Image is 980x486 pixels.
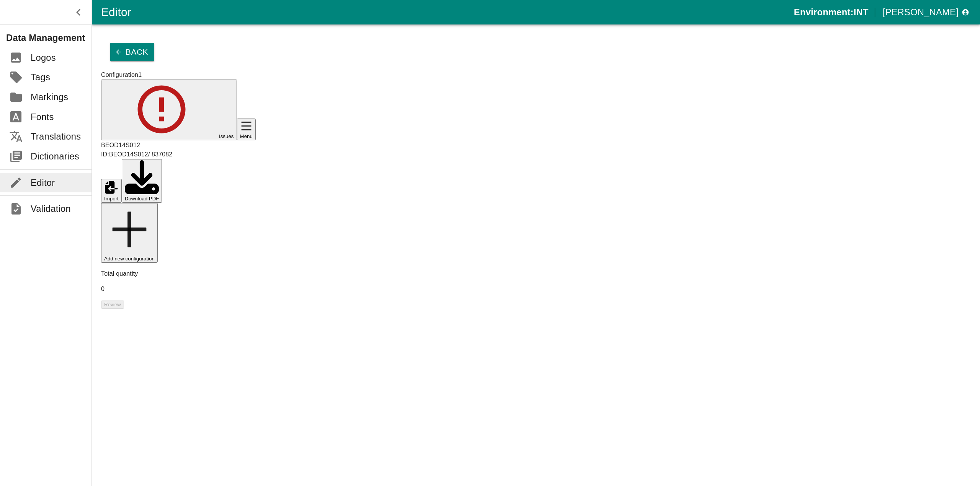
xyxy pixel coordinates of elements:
[794,5,869,19] p: Environment: INT
[101,3,794,21] div: Editor
[101,70,971,80] div: Configuration 1
[880,3,971,21] button: profile
[31,70,50,84] p: Tags
[101,150,971,159] div: ID: BEOD14S012 / 837082
[31,90,68,104] p: Markings
[883,5,959,19] p: [PERSON_NAME]
[101,301,124,309] button: Review
[237,119,256,140] button: Menu
[31,150,79,163] p: Dictionaries
[101,80,237,140] button: Issues
[101,179,122,203] button: Import
[101,141,971,150] div: BEOD14S012
[110,43,154,61] button: Back
[101,269,971,278] p: Total quantity
[101,203,158,263] button: Add new configuration
[6,31,91,45] p: Data Management
[31,130,81,143] p: Translations
[31,202,71,216] p: Validation
[101,284,971,294] p: 0
[31,51,56,65] p: Logos
[122,159,162,203] button: Download PDF
[31,110,54,124] p: Fonts
[31,176,55,190] p: Editor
